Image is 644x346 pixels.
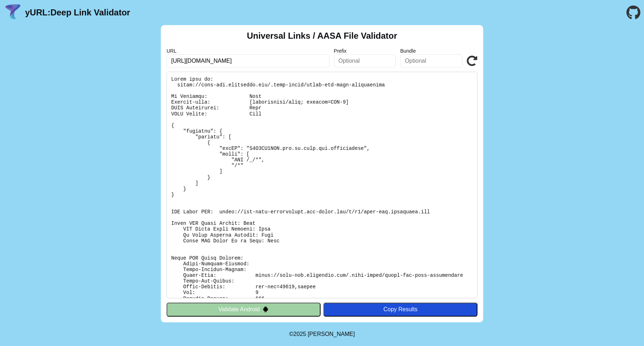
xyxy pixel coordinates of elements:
img: droidIcon.svg [263,306,269,312]
span: 2025 [293,331,306,337]
img: yURL Logo [4,3,22,22]
button: Validate Android [167,303,321,316]
h2: Universal Links / AASA File Validator [247,31,397,41]
div: Copy Results [327,306,474,313]
input: Required [167,54,330,67]
input: Optional [400,54,462,67]
footer: © [289,322,355,346]
label: Bundle [400,48,462,54]
input: Optional [334,54,396,67]
label: Prefix [334,48,396,54]
a: Michael Ibragimchayev's Personal Site [308,331,355,337]
button: Copy Results [323,303,477,316]
a: yURL:Deep Link Validator [25,8,130,18]
pre: Lorem ipsu do: sitam://cons-adi.elitseddo.eiu/.temp-incid/utlab-etd-magn-aliquaenima Mi Veniamqu:... [167,72,477,298]
label: URL [167,48,330,54]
